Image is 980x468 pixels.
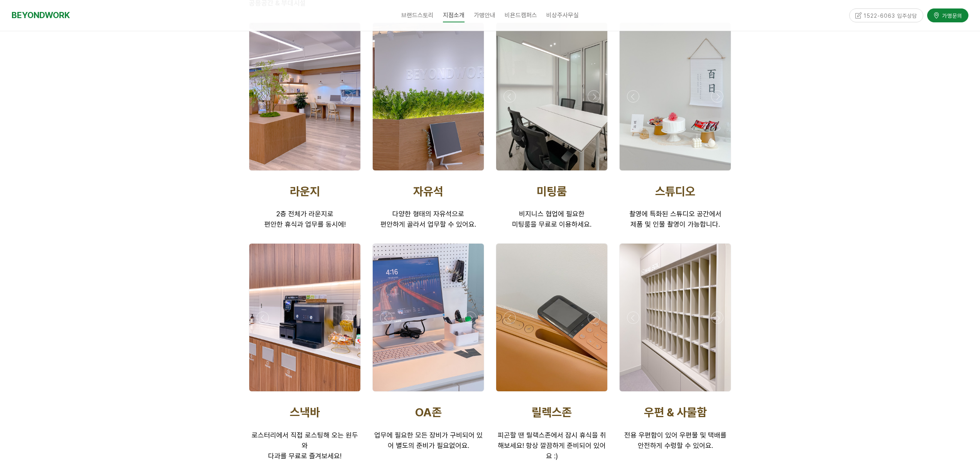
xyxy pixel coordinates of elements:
span: 라운지 [290,184,320,198]
span: 편안하게 골라서 업무할 수 있어요. [380,220,476,228]
span: 다양한 형태의 자유석으로 [392,210,464,218]
a: 비욘드캠퍼스 [500,6,542,25]
span: 자유석 [413,184,443,198]
a: 가맹문의 [927,8,968,22]
span: 지점소개 [443,9,465,22]
span: 릴렉스존 [532,405,572,419]
span: 편안한 휴식과 업무를 동시에! [264,220,346,228]
span: 비욘드캠퍼스 [505,12,537,19]
a: 브랜드스토리 [397,6,438,25]
a: 지점소개 [438,6,469,25]
span: 미팅룸 [537,184,567,198]
span: 촬영에 특화된 스튜디오 공간에서 [629,210,721,218]
span: 미팅룸을 무료로 이용하세요. [512,220,591,228]
span: 우편 & 사물함 [644,405,707,419]
a: 비상주사무실 [542,6,583,25]
span: 브랜드스토리 [401,12,434,19]
span: 2층 전체가 라운지로 [276,210,333,218]
span: 전용 우편함이 있어 우편물 및 택배를 [624,431,727,439]
span: OA존 [415,405,442,419]
span: 스튜디오 [655,184,695,198]
a: BEYONDWORK [12,8,70,22]
span: 비지니스 협업에 필요한 [519,210,585,218]
span: 가맹안내 [474,12,495,19]
span: 제품 및 인물 촬영이 가능합니다. [630,220,720,228]
span: 다과를 무료로 즐겨보세요! [268,452,341,460]
span: 로스터리에서 직접 로스팅해 오는 원두와 [252,431,358,449]
span: 업무에 필요한 모든 장비가 구비되어 있어 별도의 준비가 필요없어요. [374,431,483,449]
span: 비상주사무실 [546,12,579,19]
span: 피곤할 땐 릴랙스존에서 잠시 휴식을 취해보세요! 항상 깔끔하게 준비되어 있어요 :) [498,431,606,460]
span: 가맹문의 [940,12,962,19]
span: 안전하게 수령할 수 있어요. [638,441,713,449]
span: 스낵바 [290,405,320,419]
a: 가맹안내 [469,6,500,25]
